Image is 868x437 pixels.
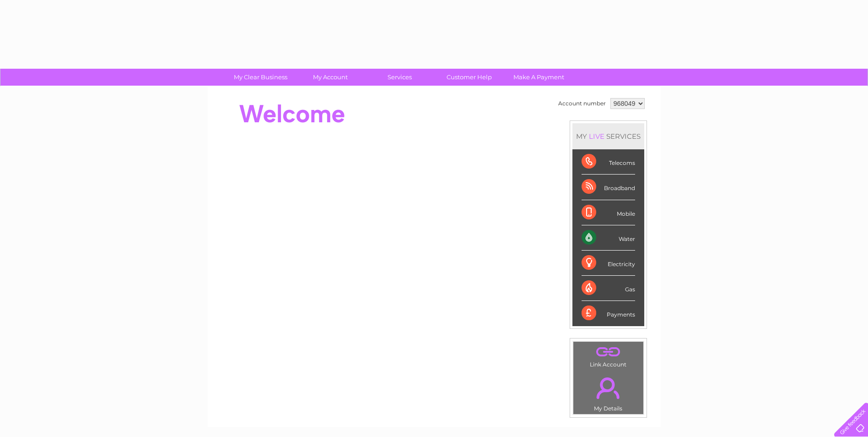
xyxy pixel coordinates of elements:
div: Mobile [582,200,635,225]
td: Link Account [573,341,644,370]
a: . [576,372,641,404]
a: Services [362,69,437,86]
div: Telecoms [582,149,635,175]
a: My Clear Business [223,69,298,86]
div: Gas [582,276,635,301]
a: Make A Payment [501,69,577,86]
a: Customer Help [431,69,507,86]
td: Account number [556,96,608,111]
div: LIVE [587,132,606,141]
td: My Details [573,370,644,415]
a: . [576,344,641,360]
div: Water [582,225,635,251]
div: MY SERVICES [572,123,644,149]
div: Payments [582,301,635,326]
a: My Account [292,69,368,86]
div: Broadband [582,175,635,200]
div: Electricity [582,251,635,276]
